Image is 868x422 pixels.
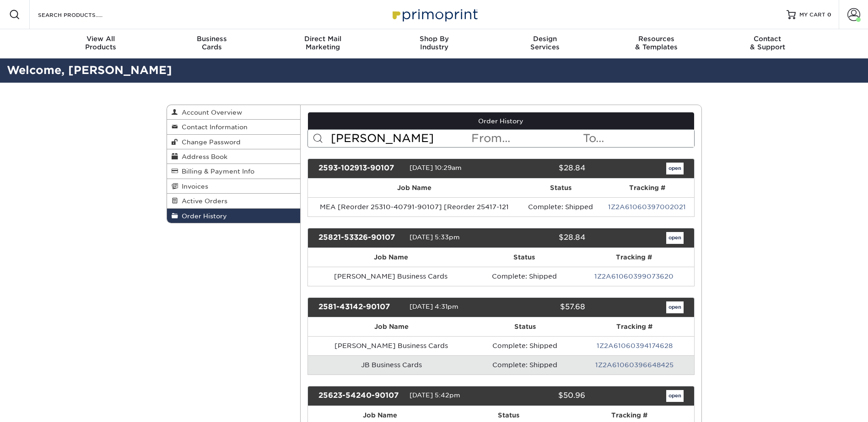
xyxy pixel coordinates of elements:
[494,232,592,244] div: $28.84
[582,130,694,147] input: To...
[601,35,712,43] span: Resources
[595,361,674,369] a: 1Z2A61060396648425
[666,301,684,313] a: open
[494,163,592,174] div: $28.84
[167,105,301,120] a: Account Overview
[167,164,301,179] a: Billing & Payment Info
[600,179,694,197] th: Tracking #
[410,164,462,171] span: [DATE] 10:29am
[312,301,410,313] div: 2581-43142-90107
[410,233,460,241] span: [DATE] 5:33pm
[521,179,600,197] th: Status
[308,179,521,197] th: Job Name
[378,29,490,58] a: Shop ByIndustry
[666,390,684,402] a: open
[156,35,267,51] div: Cards
[178,109,242,116] span: Account Overview
[167,179,301,194] a: Invoices
[666,232,684,244] a: open
[594,273,674,280] a: 1Z2A61060399073620
[267,29,378,58] a: Direct MailMarketing
[45,35,156,51] div: Products
[474,355,575,375] td: Complete: Shipped
[167,209,301,223] a: Order History
[597,342,673,349] a: 1Z2A61060394174628
[494,390,592,402] div: $50.96
[666,163,684,174] a: open
[474,248,574,267] th: Status
[167,194,301,208] a: Active Orders
[608,203,686,211] a: 1Z2A61060397002021
[178,168,254,175] span: Billing & Payment Info
[474,336,575,355] td: Complete: Shipped
[308,336,474,355] td: [PERSON_NAME] Business Cards
[37,9,126,20] input: SEARCH PRODUCTS.....
[308,317,474,336] th: Job Name
[178,212,227,220] span: Order History
[308,197,521,216] td: MEA [Reorder 25310-40791-90107] [Reorder 25417-121
[378,35,490,51] div: Industry
[312,163,410,174] div: 2593-102913-90107
[712,29,823,58] a: Contact& Support
[45,35,156,43] span: View All
[267,35,378,43] span: Direct Mail
[178,138,241,146] span: Change Password
[312,232,410,244] div: 25821-53326-90107
[308,355,474,375] td: JB Business Cards
[712,35,823,51] div: & Support
[490,29,601,58] a: DesignServices
[490,35,601,43] span: Design
[308,267,474,286] td: [PERSON_NAME] Business Cards
[178,197,227,205] span: Active Orders
[156,29,267,58] a: BusinessCards
[330,130,470,147] input: Search Orders...
[410,303,458,310] span: [DATE] 4:31pm
[712,35,823,43] span: Contact
[521,197,600,216] td: Complete: Shipped
[601,29,712,58] a: Resources& Templates
[308,248,474,267] th: Job Name
[178,153,227,160] span: Address Book
[178,123,248,131] span: Contact Information
[474,267,574,286] td: Complete: Shipped
[474,317,575,336] th: Status
[574,248,694,267] th: Tracking #
[167,149,301,164] a: Address Book
[601,35,712,51] div: & Templates
[178,183,208,190] span: Invoices
[410,391,460,399] span: [DATE] 5:42pm
[575,317,694,336] th: Tracking #
[490,35,601,51] div: Services
[167,120,301,134] a: Contact Information
[45,29,156,58] a: View AllProducts
[494,301,592,313] div: $57.68
[799,11,825,19] span: MY CART
[167,135,301,149] a: Change Password
[312,390,410,402] div: 25623-54240-90107
[388,5,480,24] img: Primoprint
[156,35,267,43] span: Business
[378,35,490,43] span: Shop By
[470,130,582,147] input: From...
[827,11,831,18] span: 0
[308,112,694,130] a: Order History
[267,35,378,51] div: Marketing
